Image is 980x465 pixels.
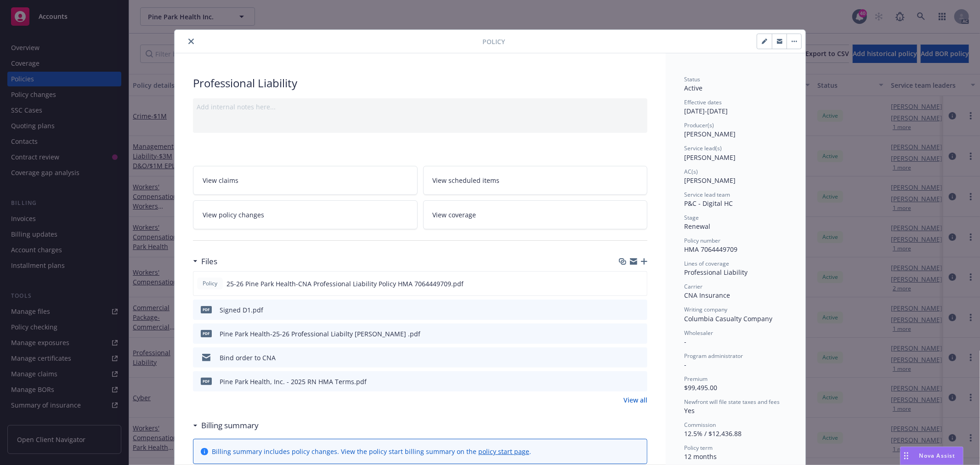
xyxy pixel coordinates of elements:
[423,200,648,229] a: View coverage
[482,37,505,46] span: Policy
[621,329,628,339] button: download file
[684,199,733,208] span: P&C - Digital HC
[635,329,644,339] button: preview file
[635,377,644,386] button: preview file
[193,75,647,91] div: Professional Liability
[684,176,736,185] span: [PERSON_NAME]
[684,337,686,346] span: -
[919,452,956,459] span: Nova Assist
[684,98,787,116] div: [DATE] - [DATE]
[433,176,500,185] span: View scheduled items
[684,75,700,83] span: Status
[684,291,730,300] span: CNA Insurance
[621,305,628,315] button: download file
[635,353,644,363] button: preview file
[684,452,717,461] span: 12 months
[201,306,212,313] span: pdf
[193,255,217,267] div: Files
[684,352,743,360] span: Program administrator
[684,84,702,92] span: Active
[478,447,529,456] a: policy start page
[684,283,702,290] span: Carrier
[212,447,531,456] div: Billing summary includes policy changes. View the policy start billing summary on the .
[684,191,730,198] span: Service lead team
[684,444,713,452] span: Policy term
[201,255,217,267] h3: Files
[201,330,212,337] span: pdf
[684,329,713,337] span: Wholesaler
[684,406,695,415] span: Yes
[423,166,648,195] a: View scheduled items
[203,176,238,185] span: View claims
[197,102,644,112] div: Add internal notes here...
[684,214,699,221] span: Stage
[684,360,686,369] span: -
[186,36,197,47] button: close
[901,447,912,465] div: Drag to move
[635,305,644,315] button: preview file
[684,144,722,152] span: Service lead(s)
[684,421,716,429] span: Commission
[684,260,729,267] span: Lines of coverage
[220,329,420,339] div: Pine Park Health-25-26 Professional Liabilty [PERSON_NAME] .pdf
[203,210,264,220] span: View policy changes
[684,375,708,383] span: Premium
[684,245,737,254] span: HMA 7064449709
[193,200,418,229] a: View policy changes
[621,377,628,386] button: download file
[193,420,259,431] div: Billing summary
[220,305,263,315] div: Signed D1.pdf
[900,447,963,465] button: Nova Assist
[433,210,476,220] span: View coverage
[684,222,710,231] span: Renewal
[621,353,628,363] button: download file
[201,420,259,431] h3: Billing summary
[684,168,698,176] span: AC(s)
[220,353,276,363] div: Bind order to CNA
[684,306,727,313] span: Writing company
[220,377,367,386] div: Pine Park Health, Inc. - 2025 RN HMA Terms.pdf
[227,279,464,289] span: 25-26 Pine Park Health-CNA Professional Liability Policy HMA 7064449709.pdf
[623,395,647,405] a: View all
[620,279,628,289] button: download file
[684,98,722,106] span: Effective dates
[684,398,780,406] span: Newfront will file state taxes and fees
[684,383,717,392] span: $99,495.00
[201,378,212,385] span: pdf
[201,279,219,288] span: Policy
[684,121,714,129] span: Producer(s)
[684,429,742,438] span: 12.5% / $12,436.88
[684,268,748,277] span: Professional Liability
[684,130,736,138] span: [PERSON_NAME]
[684,153,736,162] span: [PERSON_NAME]
[684,314,772,323] span: Columbia Casualty Company
[684,237,720,244] span: Policy number
[635,279,643,289] button: preview file
[193,166,418,195] a: View claims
